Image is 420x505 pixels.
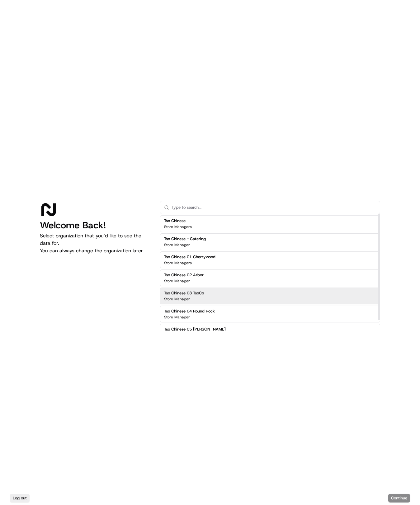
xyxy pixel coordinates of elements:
[164,260,192,265] p: Store Managers
[164,236,206,242] h2: Tso Chinese - Catering
[164,218,192,224] h2: Tso Chinese
[10,494,30,503] button: Log out
[164,254,215,260] h2: Tso Chinese 01 Cherrywood
[164,308,215,314] h2: Tso Chinese 04 Round Rock
[164,315,190,320] p: Store Manager
[164,279,190,283] p: Store Manager
[164,242,190,247] p: Store Manager
[164,326,226,332] h2: Tso Chinese 05 [PERSON_NAME]
[164,297,190,302] p: Store Manager
[164,224,192,229] p: Store Managers
[164,290,204,296] h2: Tso Chinese 03 TsoCo
[172,201,376,214] input: Type to search...
[40,220,150,231] h1: Welcome Back!
[164,272,204,278] h2: Tso Chinese 02 Arbor
[160,214,380,342] div: Suggestions
[40,232,150,255] p: Select organization that you’d like to see the data for. You can always change the organization l...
